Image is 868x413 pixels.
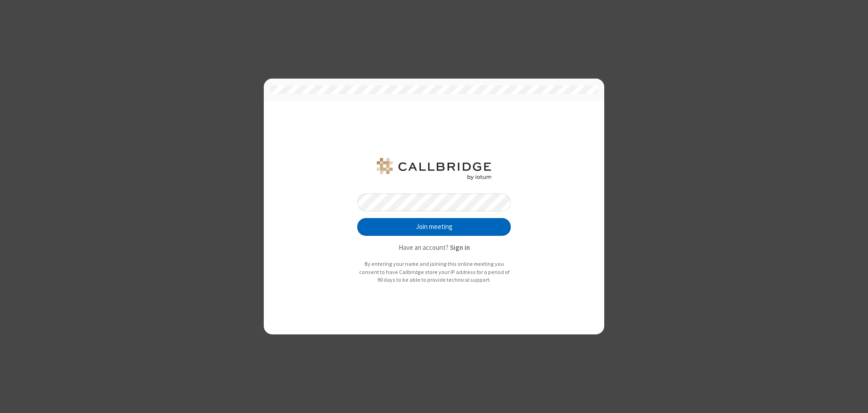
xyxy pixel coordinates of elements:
[357,260,511,284] p: By entering your name and joining this online meeting you consent to have Callbridge store your I...
[450,243,470,252] strong: Sign in
[357,218,511,236] button: Join meeting
[450,243,470,253] button: Sign in
[357,243,511,253] p: Have an account?
[375,158,493,180] img: QA Selenium DO NOT DELETE OR CHANGE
